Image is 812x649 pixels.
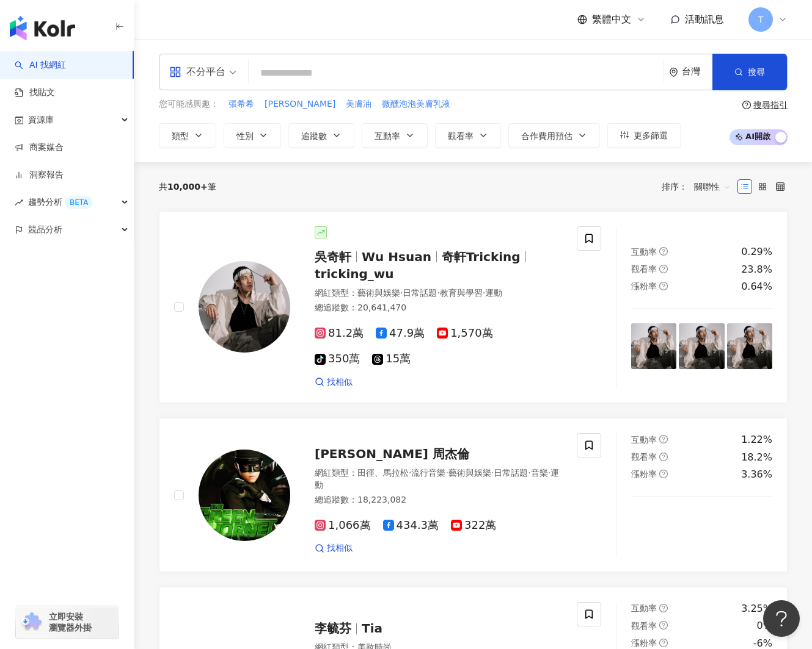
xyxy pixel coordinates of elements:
[607,123,681,148] button: 更多篩選
[448,131,474,141] span: 觀看率
[741,602,772,615] div: 3.25%
[631,603,657,613] span: 互動率
[20,612,43,632] img: chrome extension
[315,249,351,264] span: 吳奇軒
[172,131,189,141] span: 類型
[372,353,411,365] span: 15萬
[437,288,439,298] span: ·
[315,446,469,461] span: [PERSON_NAME] 周杰倫
[669,68,678,77] span: environment
[679,511,724,556] img: post-image
[15,169,64,181] a: 洞察報告
[229,98,254,110] span: 張希希
[15,87,55,99] a: 找貼文
[763,600,800,637] iframe: Help Scout Beacon - Open
[631,281,657,291] span: 漲粉率
[224,123,281,148] button: 性別
[10,16,75,40] img: logo
[403,288,437,298] span: 日常話題
[442,249,521,264] span: 奇軒Tricking
[748,67,765,77] span: 搜尋
[753,100,788,110] div: 搜尋指引
[159,98,219,110] span: 您可能感興趣：
[741,245,772,259] div: 0.29%
[659,470,668,478] span: question-circle
[15,142,64,154] a: 商案媒合
[483,288,485,298] span: ·
[411,468,445,478] span: 流行音樂
[315,287,562,299] div: 網紅類型 ：
[315,542,353,554] a: 找相似
[757,619,772,633] div: 0%
[659,247,668,256] span: question-circle
[15,198,23,207] span: rise
[382,98,450,110] span: 微醺泡泡美膚乳液
[435,123,501,148] button: 觀看率
[659,621,668,629] span: question-circle
[28,188,93,216] span: 趨勢分析
[548,468,550,478] span: ·
[485,288,502,298] span: 運動
[315,467,562,491] div: 網紅類型 ：
[65,196,93,209] div: BETA
[679,323,724,368] img: post-image
[758,13,764,26] span: T
[315,327,364,340] span: 81.2萬
[345,98,372,111] button: 美膚油
[315,519,371,532] span: 1,066萬
[508,123,600,148] button: 合作費用預估
[362,123,428,148] button: 互動率
[264,98,336,111] button: [PERSON_NAME]
[742,101,751,109] span: question-circle
[712,54,787,90] button: 搜尋
[159,123,216,148] button: 類型
[315,376,353,389] a: 找相似
[741,280,772,293] div: 0.64%
[301,131,327,141] span: 追蹤數
[327,542,353,554] span: 找相似
[631,247,657,257] span: 互動率
[491,468,494,478] span: ·
[634,131,668,140] span: 更多篩選
[659,639,668,647] span: question-circle
[659,282,668,290] span: question-circle
[159,418,788,572] a: KOL Avatar[PERSON_NAME] 周杰倫網紅類型：田徑、馬拉松·流行音樂·藝術與娛樂·日常話題·音樂·運動總追蹤數：18,223,0821,066萬434.3萬322萬找相似互動率...
[741,263,772,276] div: 23.8%
[682,66,712,77] div: 台灣
[437,327,493,340] span: 1,570萬
[199,450,290,541] img: KOL Avatar
[315,494,562,506] div: 總追蹤數 ： 18,223,082
[16,606,119,639] a: chrome extension立即安裝 瀏覽器外掛
[49,611,92,633] span: 立即安裝 瀏覽器外掛
[741,468,772,481] div: 3.36%
[631,638,657,648] span: 漲粉率
[631,435,657,445] span: 互動率
[315,353,360,365] span: 350萬
[167,182,208,192] span: 10,000+
[727,511,772,556] img: post-image
[631,621,657,631] span: 觀看率
[659,435,668,443] span: question-circle
[169,62,225,82] div: 不分平台
[451,519,496,532] span: 322萬
[228,98,255,111] button: 張希希
[159,182,216,192] div: 共 筆
[357,468,409,478] span: 田徑、馬拉松
[346,98,371,110] span: 美膚油
[327,376,353,389] span: 找相似
[357,288,400,298] span: 藝術與娛樂
[662,177,737,196] div: 排序：
[409,468,411,478] span: ·
[315,267,394,281] span: tricking_wu
[531,468,548,478] span: 音樂
[383,519,439,532] span: 434.3萬
[169,66,181,78] span: appstore
[631,452,657,462] span: 觀看率
[315,468,559,490] span: 運動
[400,288,403,298] span: ·
[265,98,335,110] span: [PERSON_NAME]
[592,13,631,26] span: 繁體中文
[694,177,731,196] span: 關聯性
[28,216,62,243] span: 競品分析
[362,249,431,264] span: Wu Hsuan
